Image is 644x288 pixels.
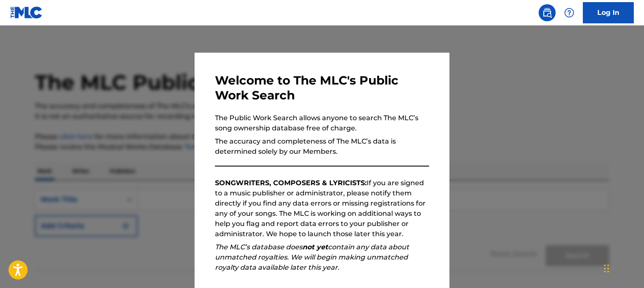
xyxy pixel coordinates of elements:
[302,243,328,251] strong: not yet
[561,4,578,21] div: Help
[215,113,429,133] p: The Public Work Search allows anyone to search The MLC’s song ownership database free of charge.
[539,4,556,21] a: Public Search
[215,136,429,157] p: The accuracy and completeness of The MLC’s data is determined solely by our Members.
[564,8,574,18] img: help
[542,8,552,18] img: search
[215,179,367,187] strong: SONGWRITERS, COMPOSERS & LYRICISTS:
[215,73,429,103] h3: Welcome to The MLC's Public Work Search
[10,6,43,19] img: MLC Logo
[215,243,409,271] em: The MLC’s database does contain any data about unmatched royalties. We will begin making unmatche...
[583,2,634,23] a: Log In
[215,178,429,239] p: If you are signed to a music publisher or administrator, please notify them directly if you find ...
[602,247,644,288] iframe: Chat Widget
[604,256,609,281] div: Drag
